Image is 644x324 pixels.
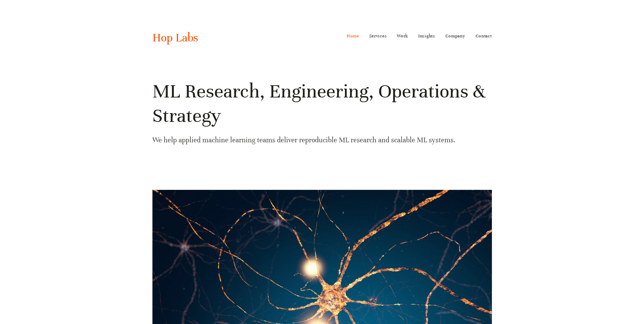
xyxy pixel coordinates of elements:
h1: ML Research, Engineering, Operations & Strategy [152,79,492,128]
a: Contact [476,31,492,41]
p: We help applied machine learning teams deliver reproducible ML research and scalable ML systems. [152,134,492,146]
a: Insights [418,31,435,41]
a: Services [369,31,387,41]
a: Work [397,31,408,41]
a: Home [347,31,359,41]
a: Company [445,31,465,41]
a: Hop Labs [152,31,198,45]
